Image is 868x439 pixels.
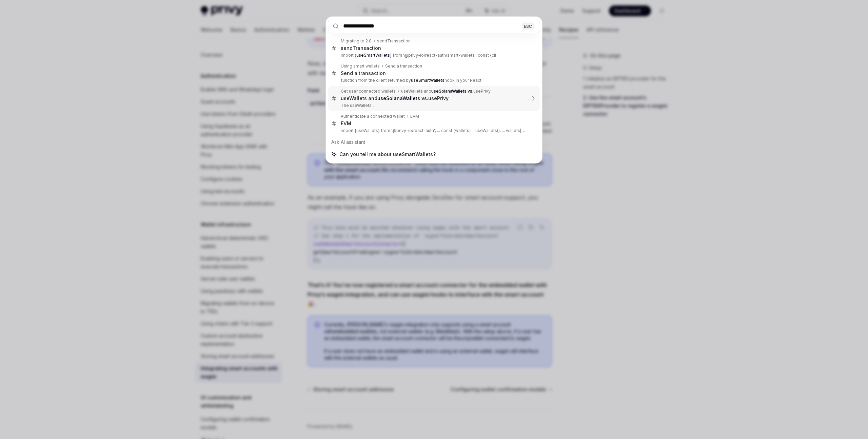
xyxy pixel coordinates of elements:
p: import { } from '@privy-io/react-auth/smart-wallets'; const {cli [341,53,526,58]
div: sendTransaction [377,38,411,44]
span: Can you tell me about useSmartWallets? [339,151,436,158]
div: Using smart wallets [341,63,380,69]
div: useWallets and usePrivy [401,89,491,94]
div: ESC [522,22,534,30]
div: Send a transaction [341,70,386,76]
b: useSmartWallets [356,53,390,58]
p: import {useWallets} from '@privy-io/react-auth'; ... const {wallets} = useWallets(); ... wallets[0]. [341,128,526,133]
p: function from the client returned by hook in your React [341,78,526,83]
b: useSmartWallets [411,78,445,83]
b: useSolanaWallets vs. [377,95,428,101]
div: EVM [341,120,351,127]
div: Send a transaction [385,63,422,69]
p: The useWallets , [341,103,526,108]
div: sendTransaction [341,45,381,51]
div: Ask AI assistant [328,136,540,148]
div: Get user connected wallets [341,89,396,94]
div: Migrating to 2.0 [341,38,372,44]
div: Authenticate a connected wallet [341,114,405,119]
div: EVM [410,114,419,119]
div: useWallets and usePrivy [341,95,449,101]
b: useSolanaWallets vs. [431,89,473,94]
